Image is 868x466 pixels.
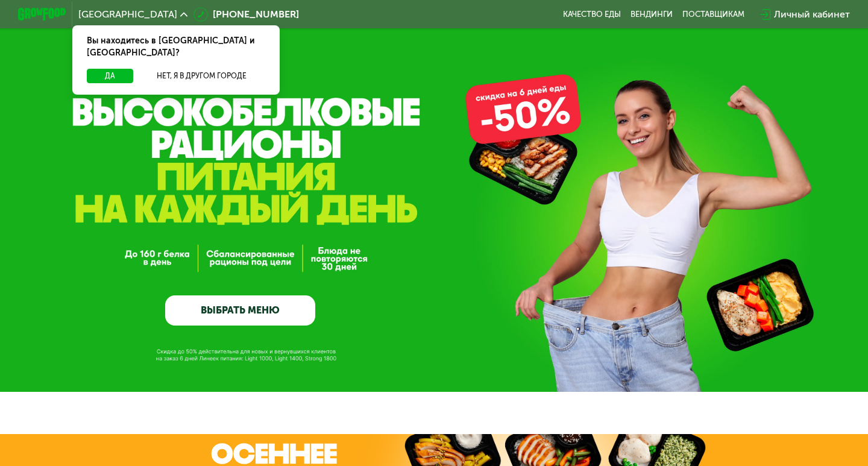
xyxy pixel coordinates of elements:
[682,10,744,19] div: поставщикам
[72,25,280,69] div: Вы находитесь в [GEOGRAPHIC_DATA] и [GEOGRAPHIC_DATA]?
[193,7,299,22] a: [PHONE_NUMBER]
[165,295,315,326] a: ВЫБРАТЬ МЕНЮ
[87,69,133,83] button: Да
[78,10,177,19] span: [GEOGRAPHIC_DATA]
[138,69,265,83] button: Нет, я в другом городе
[631,10,673,19] a: Вендинги
[563,10,621,19] a: Качество еды
[774,7,850,22] div: Личный кабинет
